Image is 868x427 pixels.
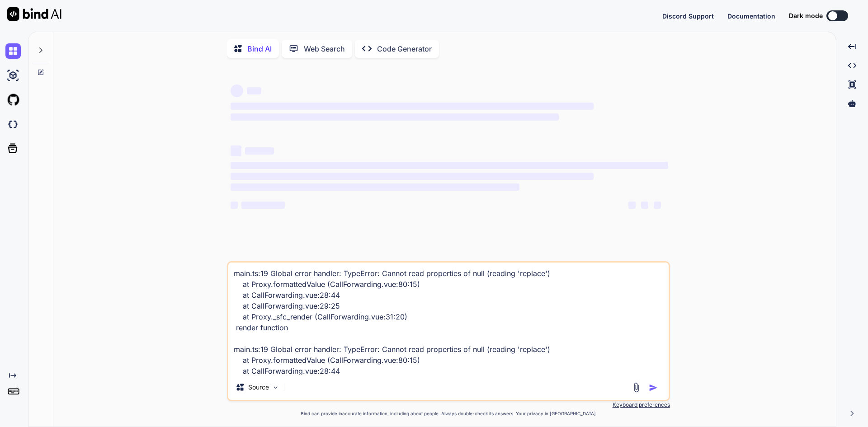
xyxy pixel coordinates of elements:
[5,68,21,83] img: ai-studio
[727,12,775,20] span: Documentation
[662,12,714,20] span: Discord Support
[304,43,345,54] p: Web Search
[227,410,670,417] p: Bind can provide inaccurate information, including about people. Always double-check its answers....
[231,183,519,191] span: ‌
[248,383,269,392] p: Source
[649,383,658,392] img: icon
[377,43,432,54] p: Code Generator
[241,202,285,209] span: ‌
[641,202,648,209] span: ‌
[727,11,775,21] button: Documentation
[227,401,670,408] p: Keyboard preferences
[231,103,594,110] span: ‌
[5,43,21,59] img: chat
[231,84,243,97] span: ‌
[662,11,714,21] button: Discord Support
[5,92,21,108] img: githubLight
[231,202,238,209] span: ‌
[231,145,241,156] span: ‌
[231,173,594,180] span: ‌
[628,202,636,209] span: ‌
[228,263,669,375] textarea: main.ts:19 Global error handler: TypeError: Cannot read properties of null (reading 'replace') at...
[247,43,272,54] p: Bind AI
[272,384,279,391] img: Pick Models
[7,7,61,21] img: Bind AI
[789,11,823,20] span: Dark mode
[247,87,261,94] span: ‌
[631,382,642,393] img: attachment
[245,147,274,155] span: ‌
[654,202,661,209] span: ‌
[5,117,21,132] img: darkCloudIdeIcon
[231,162,668,169] span: ‌
[231,113,559,121] span: ‌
